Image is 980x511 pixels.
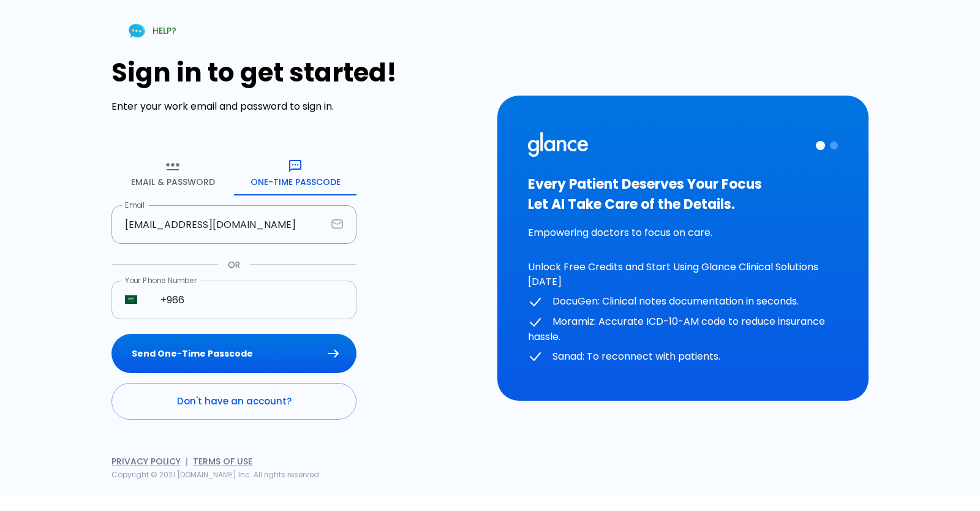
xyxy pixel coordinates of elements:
p: DocuGen: Clinical notes documentation in seconds. [528,294,838,309]
button: Email & Password [111,151,234,195]
p: Empowering doctors to focus on care. [528,225,838,240]
button: Send One-Time Passcode [111,334,356,374]
input: dr.ahmed@clinic.com [111,205,326,244]
span: | [186,455,188,467]
p: Sanad: To reconnect with patients. [528,349,838,365]
a: Don't have an account? [111,383,356,420]
a: HELP? [111,15,191,47]
p: Enter your work email and password to sign in. [111,99,483,114]
h1: Sign in to get started! [111,58,483,88]
img: unknown [125,295,137,304]
a: Privacy Policy [111,455,181,467]
a: Terms of Use [193,455,252,467]
span: Copyright © 2021 [DOMAIN_NAME] Inc. All rights reserved. [111,469,321,480]
img: Chat Support [126,20,148,42]
p: Unlock Free Credits and Start Using Glance Clinical Solutions [DATE] [528,260,838,289]
button: One-Time Passcode [234,151,356,195]
button: Select country [120,289,142,311]
p: OR [228,259,240,271]
p: Moramiz: Accurate ICD-10-AM code to reduce insurance hassle. [528,314,838,344]
h3: Every Patient Deserves Your Focus Let AI Take Care of the Details. [528,174,838,214]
